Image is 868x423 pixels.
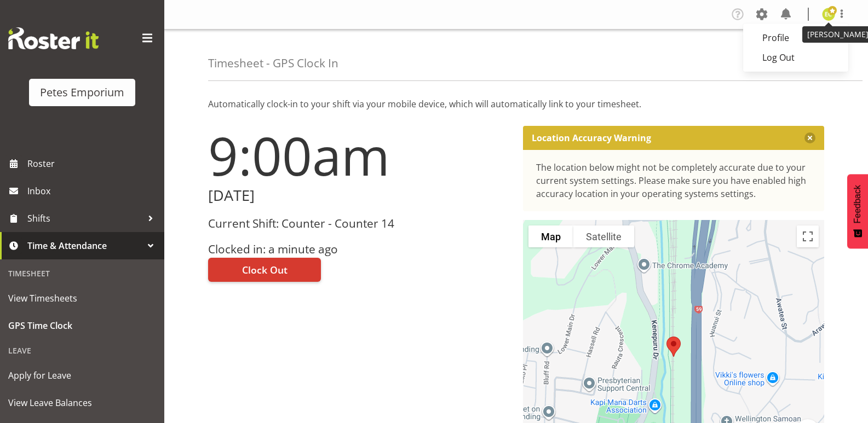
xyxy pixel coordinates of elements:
[8,367,156,384] span: Apply for Leave
[3,339,162,362] div: Leave
[208,97,824,111] p: Automatically clock-in to your shift via your mobile device, which will automatically link to you...
[208,217,510,230] h3: Current Shift: Counter - Counter 14
[27,183,159,199] span: Inbox
[536,161,812,200] div: The location below might not be completely accurate due to your current system settings. Please m...
[208,187,510,204] h2: [DATE]
[40,84,124,101] div: Petes Emporium
[847,174,868,248] button: Feedback - Show survey
[573,225,634,247] button: Show satellite imagery
[853,185,863,223] span: Feedback
[804,132,815,143] button: Close message
[743,28,848,48] a: Profile
[3,312,162,339] a: GPS Time Clock
[528,225,573,247] button: Show street map
[822,8,835,21] img: emma-croft7499.jpg
[3,362,162,389] a: Apply for Leave
[8,317,156,334] span: GPS Time Clock
[532,132,651,143] p: Location Accuracy Warning
[208,57,338,69] h4: Timesheet - GPS Clock In
[208,126,510,185] h1: 9:00am
[8,395,156,411] span: View Leave Balances
[208,243,510,256] h3: Clocked in: a minute ago
[27,155,159,172] span: Roster
[27,237,142,254] span: Time & Attendance
[797,225,819,247] button: Toggle fullscreen view
[242,263,288,277] span: Clock Out
[3,389,162,416] a: View Leave Balances
[8,290,156,306] span: View Timesheets
[743,48,848,67] a: Log Out
[27,210,142,227] span: Shifts
[8,27,99,49] img: Rosterit website logo
[208,258,321,282] button: Clock Out
[3,285,162,312] a: View Timesheets
[3,262,162,285] div: Timesheet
